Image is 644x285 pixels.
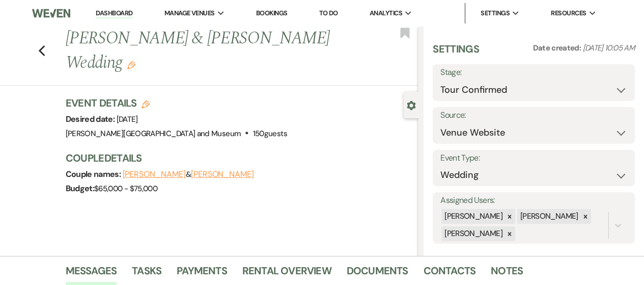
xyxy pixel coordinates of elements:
[481,8,510,18] span: Settings
[407,100,416,110] button: Close lead details
[66,169,123,179] span: Couple names:
[66,183,95,194] span: Budget:
[319,9,338,17] a: To Do
[242,263,331,285] a: Rental Overview
[164,8,215,18] span: Manage Venues
[32,3,70,24] img: Weven Logo
[441,226,504,241] div: [PERSON_NAME]
[440,193,627,208] label: Assigned Users:
[424,263,476,285] a: Contacts
[517,209,580,224] div: [PERSON_NAME]
[66,114,117,124] span: Desired date:
[441,209,504,224] div: [PERSON_NAME]
[66,128,241,139] span: [PERSON_NAME][GEOGRAPHIC_DATA] and Museum
[66,151,409,165] h3: Couple Details
[370,8,402,18] span: Analytics
[123,170,186,178] button: [PERSON_NAME]
[132,263,161,285] a: Tasks
[256,9,288,17] a: Bookings
[66,263,117,285] a: Messages
[440,151,627,166] label: Event Type:
[347,263,408,285] a: Documents
[440,108,627,123] label: Source:
[440,65,627,80] label: Stage:
[253,128,287,139] span: 150 guests
[491,263,523,285] a: Notes
[66,96,287,110] h3: Event Details
[66,27,344,75] h1: [PERSON_NAME] & [PERSON_NAME] Wedding
[117,114,138,124] span: [DATE]
[94,184,157,194] span: $65,000 - $75,000
[96,9,132,18] a: Dashboard
[583,43,635,53] span: [DATE] 10:05 AM
[533,43,583,53] span: Date created:
[127,60,135,69] button: Edit
[551,8,586,18] span: Resources
[191,170,254,178] button: [PERSON_NAME]
[433,42,479,64] h3: Settings
[123,169,254,179] span: &
[177,263,227,285] a: Payments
